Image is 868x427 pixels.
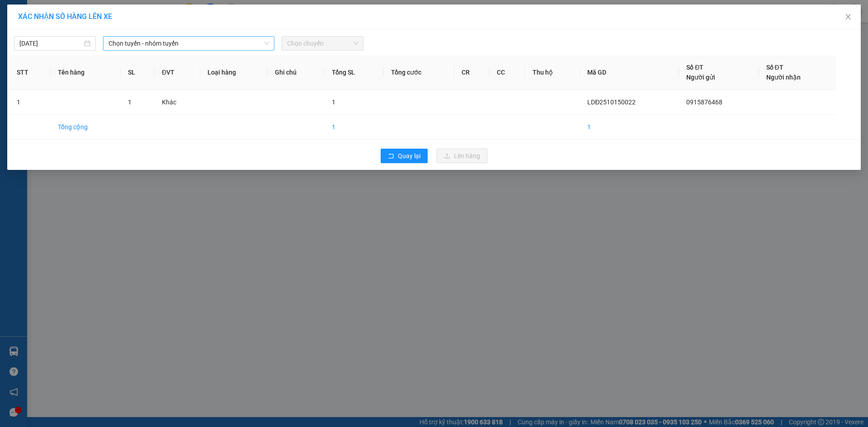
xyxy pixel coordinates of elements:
[18,12,112,21] span: XÁC NHẬN SỐ HÀNG LÊN XE
[108,37,269,50] span: Chọn tuyến - nhóm tuyến
[686,99,722,106] span: 0915876468
[287,37,358,50] span: Chọn chuyến
[766,74,801,81] span: Người nhận
[454,55,490,90] th: CR
[844,13,852,20] span: close
[51,55,120,90] th: Tên hàng
[686,64,703,71] span: Số ĐT
[580,55,679,90] th: Mã GD
[128,99,132,106] span: 1
[19,38,82,48] input: 15/10/2025
[9,55,51,90] th: STT
[580,115,679,140] td: 1
[388,153,394,160] span: rollback
[766,64,783,71] span: Số ĐT
[155,90,200,115] td: Khác
[384,55,454,90] th: Tổng cước
[686,74,715,81] span: Người gửi
[398,151,420,161] span: Quay lại
[490,55,525,90] th: CC
[325,115,384,140] td: 1
[437,149,487,163] button: uploadLên hàng
[587,99,636,106] span: LDĐ2510150022
[325,55,384,90] th: Tổng SL
[9,90,51,115] td: 1
[835,5,861,30] button: Close
[200,55,268,90] th: Loại hàng
[268,55,325,90] th: Ghi chú
[381,149,428,163] button: rollbackQuay lại
[264,41,269,46] span: down
[155,55,200,90] th: ĐVT
[121,55,155,90] th: SL
[525,55,580,90] th: Thu hộ
[332,99,335,106] span: 1
[51,115,120,140] td: Tổng cộng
